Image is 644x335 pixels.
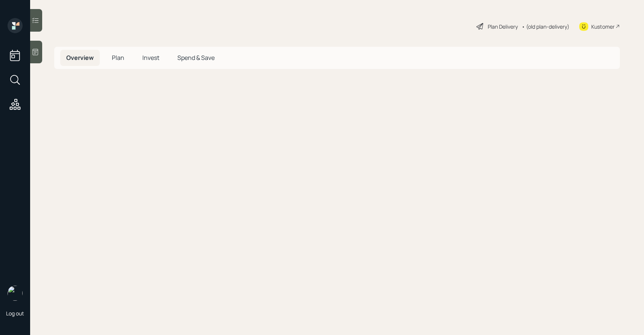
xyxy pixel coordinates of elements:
div: • (old plan-delivery) [522,23,569,31]
div: Kustomer [591,23,615,31]
span: Overview [66,54,94,62]
span: Invest [142,54,159,62]
span: Spend & Save [177,54,215,62]
span: Plan [112,54,124,62]
div: Plan Delivery [488,23,518,31]
img: sami-boghos-headshot.png [8,286,23,301]
div: Log out [6,310,24,317]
